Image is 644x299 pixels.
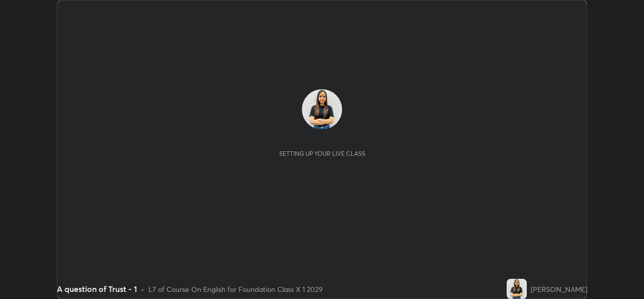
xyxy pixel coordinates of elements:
[507,279,527,299] img: a2228bc299634b06bb84843049eeb049.jpg
[531,284,587,294] div: [PERSON_NAME]
[57,283,137,295] div: A question of Trust - 1
[302,89,342,130] img: a2228bc299634b06bb84843049eeb049.jpg
[148,284,323,294] div: L7 of Course On English for Foundation Class X 1 2029
[141,284,144,294] div: •
[279,150,365,157] div: Setting up your live class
